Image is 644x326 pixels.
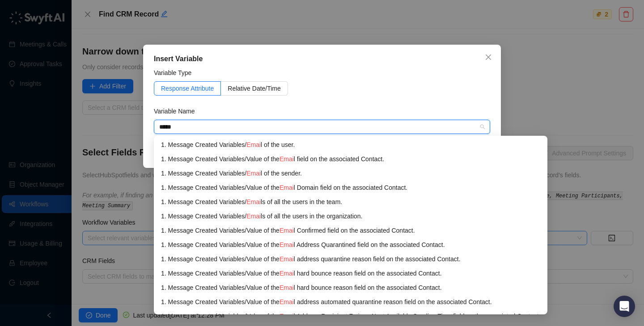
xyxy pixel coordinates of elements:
span: Emai [280,155,294,163]
span: Emai [280,270,294,277]
span: Emai [280,241,294,248]
span: Emai [246,198,261,205]
div: Open Intercom Messenger [614,296,635,317]
div: 1. Message Created Variables / l of the user. [161,140,540,150]
label: Variable Name [154,106,201,116]
div: 1. Message Created Variables / Value of the l field on the associated Contact. [161,154,540,164]
span: Emai [280,255,294,263]
span: Emai [246,213,261,220]
span: Emai [280,313,294,320]
span: Emai [246,141,261,148]
span: Emai [280,284,294,291]
label: Variable Type [154,68,198,78]
div: 1. Message Created Variables / Value of the l hard bounce reason field on the associated Contact. [161,268,540,278]
div: Insert Variable [154,54,490,64]
div: 1. Message Created Variables / Value of the l Confirmed field on the associated Contact. [161,226,540,235]
span: Emai [280,227,294,234]
button: Close [481,50,496,64]
span: Emai [280,184,294,191]
div: 1. Message Created Variables / Value of the l Address Recipient Fatigue Next Available Sending Ti... [161,311,540,321]
span: Relative Date/Time [228,85,281,92]
div: 1. Message Created Variables / Value of the l address automated quarantine reason field on the as... [161,297,540,307]
span: Emai [280,298,294,305]
div: 1. Message Created Variables / ls of all the users in the organization. [161,211,540,221]
div: 1. Message Created Variables / Value of the l address quarantine reason field on the associated C... [161,254,540,264]
div: 1. Message Created Variables / l of the sender. [161,168,540,178]
span: Emai [246,170,261,177]
div: 1. Message Created Variables / ls of all the users in the team. [161,197,540,207]
span: Response Attribute [161,85,214,92]
div: 1. Message Created Variables / Value of the l Address Quarantined field on the associated Contact. [161,240,540,250]
div: 1. Message Created Variables / Value of the l hard bounce reason field on the associated Contact. [161,283,540,293]
div: 1. Message Created Variables / Value of the l Domain field on the associated Contact. [161,183,540,192]
span: close [485,54,492,61]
